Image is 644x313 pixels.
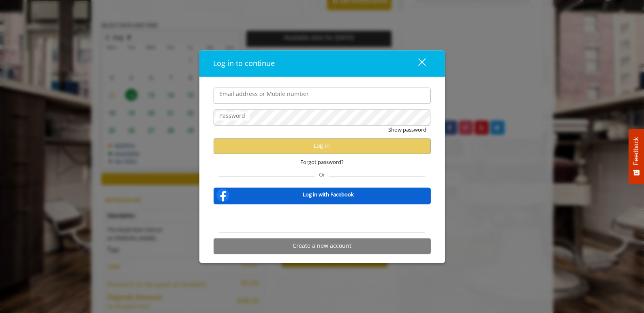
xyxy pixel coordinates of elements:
span: Or [315,171,329,178]
span: Feedback [633,137,640,165]
iframe: Sign in with Google Button [281,209,363,227]
span: Log in to continue [214,59,275,68]
div: close dialog [409,57,425,70]
label: Email address or Mobile number [216,90,313,99]
button: Show password [389,126,427,134]
b: Log in with Facebook [303,191,354,199]
button: Log in [214,138,431,154]
button: Feedback - Show survey [629,129,644,184]
input: Email address or Mobile number [214,88,431,104]
label: Password [216,112,250,121]
img: facebook-logo [215,187,231,203]
input: Password [214,110,431,126]
button: Create a new account [214,238,431,254]
span: Forgot password? [300,158,344,167]
button: close dialog [403,55,431,72]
